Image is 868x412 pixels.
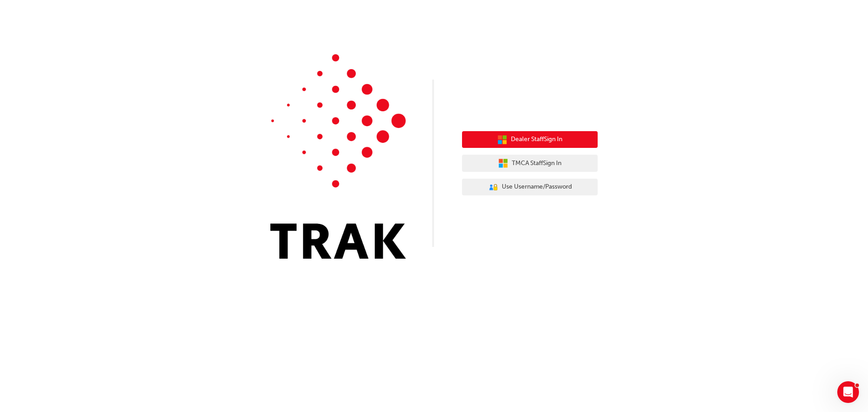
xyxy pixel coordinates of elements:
[270,54,406,259] img: Trak
[512,158,561,169] span: TMCA Staff Sign In
[462,179,598,196] button: Use Username/Password
[502,182,572,192] span: Use Username/Password
[462,131,598,148] button: Dealer StaffSign In
[837,381,859,403] iframe: Intercom live chat
[462,155,598,172] button: TMCA StaffSign In
[511,134,562,145] span: Dealer Staff Sign In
